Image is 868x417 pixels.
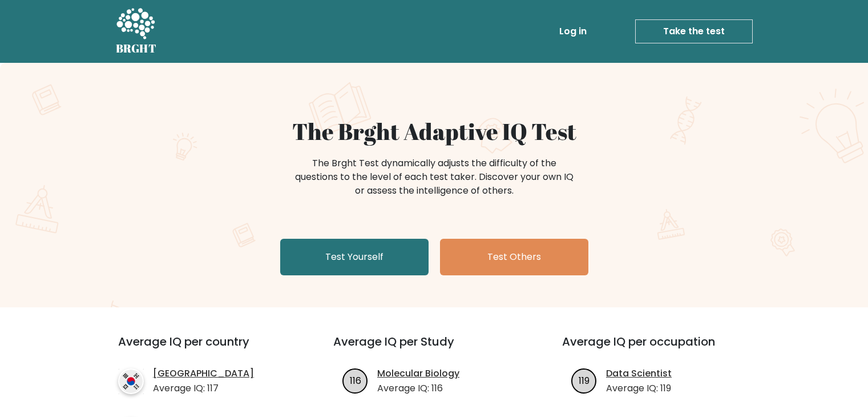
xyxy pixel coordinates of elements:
[562,335,764,362] h3: Average IQ per occupation
[440,239,588,275] a: Test Others
[377,367,459,380] a: Molecular Biology
[280,239,429,275] a: Test Yourself
[153,367,254,380] a: [GEOGRAPHIC_DATA]
[292,157,577,198] div: The Brght Test dynamically adjusts the difficulty of the questions to the level of each test take...
[116,42,157,55] h5: BRGHT
[118,368,144,394] img: country
[377,382,459,395] p: Average IQ: 116
[156,118,713,145] h1: The Brght Adaptive IQ Test
[116,5,157,58] a: BRGHT
[333,335,535,362] h3: Average IQ per Study
[118,335,292,362] h3: Average IQ per country
[153,382,254,395] p: Average IQ: 117
[606,367,672,380] a: Data Scientist
[350,374,361,387] text: 116
[555,20,591,43] a: Log in
[635,19,753,43] a: Take the test
[606,382,672,395] p: Average IQ: 119
[579,374,590,387] text: 119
